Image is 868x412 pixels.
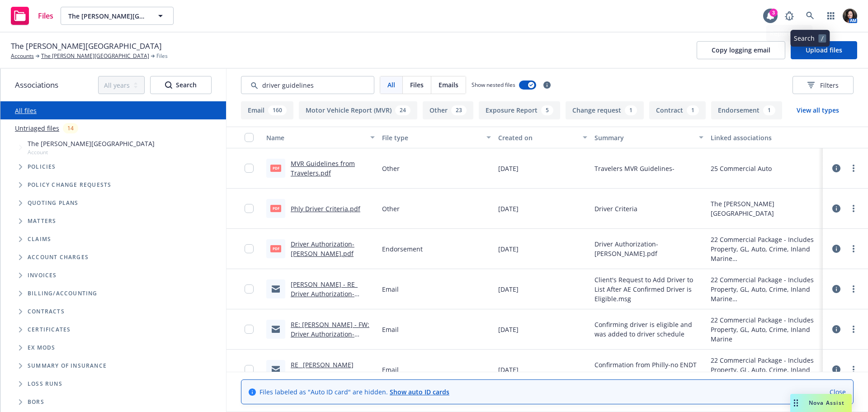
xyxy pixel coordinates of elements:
[41,52,149,60] a: The [PERSON_NAME][GEOGRAPHIC_DATA]
[263,127,378,148] button: Name
[807,81,839,90] span: Filters
[479,101,560,119] button: Exposure Report
[28,345,55,350] span: Ex Mods
[395,105,410,115] div: 24
[156,52,168,60] span: Files
[594,204,637,213] span: Driver Criteria
[848,284,859,294] a: more
[423,101,473,119] button: Other
[28,237,51,242] span: Claims
[848,203,859,214] a: more
[245,133,254,142] input: Select all
[245,365,254,374] input: Toggle Row Selected
[270,165,281,171] span: pdf
[270,245,281,252] span: pdf
[498,365,519,374] span: [DATE]
[649,101,706,119] button: Contract
[625,105,637,115] div: 1
[472,81,515,89] span: Show nested files
[848,243,859,254] a: more
[15,79,58,91] span: Associations
[711,133,819,142] div: Linked associations
[63,123,78,133] div: 14
[451,105,467,115] div: 23
[245,204,254,213] input: Toggle Row Selected
[498,325,519,334] span: [DATE]
[790,394,852,412] button: Nova Assist
[28,363,107,369] span: Summary of insurance
[150,76,212,94] button: SearchSearch
[711,355,819,384] div: 22 Commercial Package - Includes Property, GL, Auto, Crime, Inland Marine
[498,284,519,294] span: [DATE]
[245,284,254,294] input: Toggle Row Selected
[291,204,360,213] a: Phly Driver Criteria.pdf
[591,127,707,148] button: Summary
[28,218,56,224] span: Matters
[498,133,578,142] div: Created on
[390,388,449,396] a: Show auto ID cards
[594,360,703,379] span: Confirmation from Philly-no ENDT issued for driver changes.msg
[711,315,819,344] div: 22 Commercial Package - Includes Property, GL, Auto, Crime, Inland Marine
[266,133,365,142] div: Name
[7,3,57,28] a: Files
[68,11,146,21] span: The [PERSON_NAME][GEOGRAPHIC_DATA]
[763,105,775,115] div: 1
[801,7,819,25] a: Search
[410,80,424,90] span: Files
[259,387,449,397] span: Files labeled as "Auto ID card" are hidden.
[830,387,846,397] a: Close
[291,280,358,308] a: [PERSON_NAME] - RE_ Driver Authorization- [PERSON_NAME].msg
[809,399,844,407] span: Nova Assist
[791,41,857,59] button: Upload files
[594,239,703,258] span: Driver Authorization- [PERSON_NAME].pdf
[697,41,785,59] button: Copy logging email
[382,164,400,173] span: Other
[11,52,34,60] a: Accounts
[28,291,98,296] span: Billing/Accounting
[291,320,369,357] a: RE: [PERSON_NAME] - FW: Driver Authorization- [PERSON_NAME] - response to client
[28,139,155,148] span: The [PERSON_NAME][GEOGRAPHIC_DATA]
[382,284,399,294] span: Email
[245,244,254,253] input: Toggle Row Selected
[0,137,226,284] div: Tree Example
[843,9,857,23] img: photo
[28,327,71,332] span: Certificates
[820,81,839,90] span: Filters
[28,273,57,278] span: Invoices
[165,76,197,94] div: Search
[594,275,703,303] span: Client's Request to Add Driver to List After AE Confirmed Driver is Eligible.msg
[382,325,399,334] span: Email
[498,244,519,254] span: [DATE]
[439,80,458,90] span: Emails
[165,81,172,89] svg: Search
[790,394,802,412] div: Drag to move
[28,164,56,170] span: Policies
[382,204,400,213] span: Other
[15,123,59,133] a: Untriaged files
[241,76,374,94] input: Search by keyword...
[28,182,111,188] span: Policy change requests
[387,80,395,90] span: All
[382,133,481,142] div: File type
[594,133,693,142] div: Summary
[291,159,355,177] a: MVR Guidelines from Travelers.pdf
[268,105,287,115] div: 160
[707,127,823,148] button: Linked associations
[28,255,89,260] span: Account charges
[28,381,62,387] span: Loss Runs
[495,127,591,148] button: Created on
[38,12,53,19] span: Files
[498,164,519,173] span: [DATE]
[566,101,644,119] button: Change request
[28,200,79,206] span: Quoting plans
[822,7,840,25] a: Switch app
[711,101,782,119] button: Endorsement
[780,7,798,25] a: Report a Bug
[299,101,417,119] button: Motor Vehicle Report (MVR)
[712,46,770,54] span: Copy logging email
[687,105,699,115] div: 1
[541,105,553,115] div: 5
[793,76,854,94] button: Filters
[711,164,772,173] div: 25 Commercial Auto
[782,101,854,119] button: View all types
